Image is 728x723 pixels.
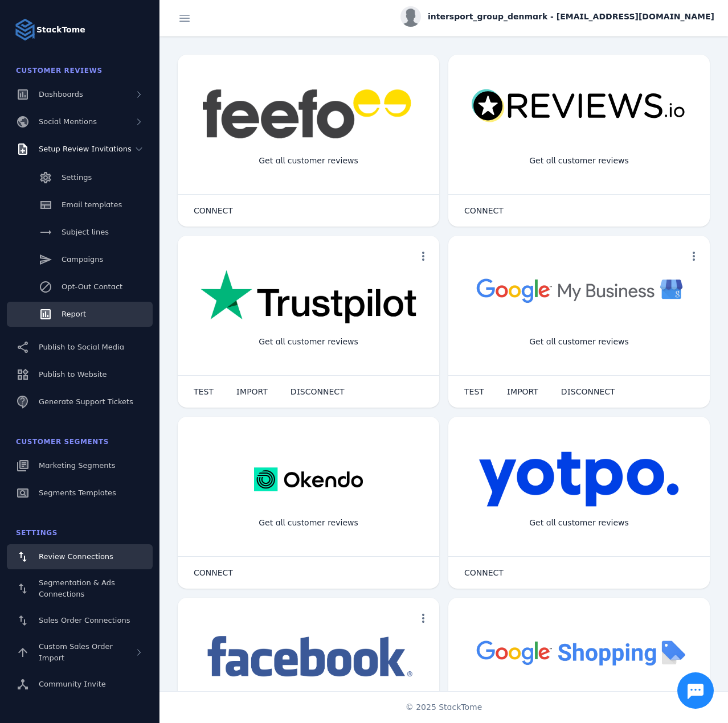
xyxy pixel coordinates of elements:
[406,701,482,713] span: © 2025 StackTome
[7,544,153,569] a: Review Connections
[39,370,107,379] span: Publish to Website
[201,89,416,139] img: feefo.png
[512,689,646,719] div: Import Products from Google
[62,310,86,318] span: Report
[7,608,153,633] a: Sales Order Connections
[225,380,279,403] button: IMPORT
[16,529,58,537] span: Settings
[428,11,714,23] span: intersport_group_denmark - [EMAIL_ADDRESS][DOMAIN_NAME]
[400,6,714,27] button: intersport_group_denmark - [EMAIL_ADDRESS][DOMAIN_NAME]
[400,6,421,27] img: profile.jpg
[7,165,153,190] a: Settings
[39,117,97,126] span: Social Mentions
[520,146,638,176] div: Get all customer reviews
[453,199,515,222] button: CONNECT
[520,327,638,357] div: Get all customer reviews
[291,388,345,396] span: DISCONNECT
[7,335,153,360] a: Publish to Social Media
[62,282,122,291] span: Opt-Out Contact
[7,362,153,387] a: Publish to Website
[464,207,504,215] span: CONNECT
[550,380,627,403] button: DISCONNECT
[14,18,36,41] img: Logo image
[7,453,153,478] a: Marketing Segments
[39,578,115,598] span: Segmentation & Ads Connections
[182,380,225,403] button: TEST
[464,569,504,577] span: CONNECT
[7,389,153,414] a: Generate Support Tickets
[62,173,92,182] span: Settings
[39,552,113,561] span: Review Connections
[39,397,133,406] span: Generate Support Tickets
[39,488,116,497] span: Segments Templates
[412,245,435,268] button: more
[464,388,484,396] span: TEST
[39,642,113,662] span: Custom Sales Order Import
[7,247,153,272] a: Campaigns
[194,388,214,396] span: TEST
[36,24,85,36] strong: StackTome
[471,270,687,310] img: googlebusiness.png
[7,672,153,697] a: Community Invite
[39,461,115,470] span: Marketing Segments
[496,380,550,403] button: IMPORT
[194,569,233,577] span: CONNECT
[201,632,416,683] img: facebook.png
[182,199,244,222] button: CONNECT
[682,245,705,268] button: more
[471,632,687,672] img: googleshopping.png
[236,388,268,396] span: IMPORT
[62,200,122,209] span: Email templates
[62,228,109,236] span: Subject lines
[412,607,435,630] button: more
[453,561,515,584] button: CONNECT
[453,380,496,403] button: TEST
[561,388,615,396] span: DISCONNECT
[279,380,356,403] button: DISCONNECT
[7,302,153,327] a: Report
[39,90,83,98] span: Dashboards
[250,146,367,176] div: Get all customer reviews
[7,220,153,245] a: Subject lines
[39,145,132,153] span: Setup Review Invitations
[16,438,109,446] span: Customer Segments
[16,67,103,75] span: Customer Reviews
[182,561,244,584] button: CONNECT
[7,274,153,299] a: Opt-Out Contact
[7,192,153,217] a: Email templates
[7,572,153,606] a: Segmentation & Ads Connections
[201,270,416,326] img: trustpilot.png
[194,207,233,215] span: CONNECT
[471,89,687,124] img: reviewsio.svg
[507,388,538,396] span: IMPORT
[7,480,153,506] a: Segments Templates
[250,508,367,538] div: Get all customer reviews
[254,451,363,508] img: okendo.webp
[62,255,103,264] span: Campaigns
[250,327,367,357] div: Get all customer reviews
[39,343,124,351] span: Publish to Social Media
[520,508,638,538] div: Get all customer reviews
[39,680,106,688] span: Community Invite
[39,616,130,625] span: Sales Order Connections
[478,451,680,508] img: yotpo.png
